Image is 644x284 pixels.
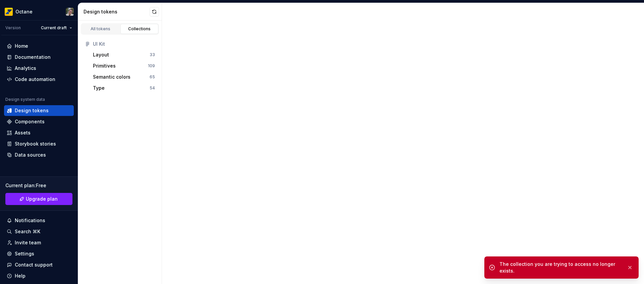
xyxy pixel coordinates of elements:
a: Design tokens [4,105,74,116]
div: Octane [15,8,33,15]
div: Version [5,25,21,31]
div: Home [15,43,28,49]
div: UI Kit [93,41,155,47]
button: OctaneTiago [1,4,76,19]
div: Contact support [15,261,53,268]
div: Design system data [5,97,45,102]
button: Contact support [4,259,74,270]
div: Code automation [15,76,55,83]
div: 65 [150,74,155,80]
div: Data sources [15,152,46,158]
div: Storybook stories [15,140,56,147]
div: Layout [93,51,109,58]
a: Assets [4,127,74,138]
a: Upgrade plan [5,193,72,205]
div: Notifications [15,217,45,224]
div: Semantic colors [93,74,130,80]
div: The collection you are trying to access no longer exists. [499,261,622,274]
button: Primitives109 [90,60,158,71]
button: Layout33 [90,49,158,60]
div: Invite team [15,239,41,246]
img: e8093afa-4b23-4413-bf51-00cde92dbd3f.png [5,8,13,16]
button: Search ⌘K [4,226,74,237]
a: Components [4,116,74,127]
a: Data sources [4,150,74,160]
img: Tiago [66,8,74,16]
a: Documentation [4,52,74,63]
button: Type54 [90,83,158,93]
div: Analytics [15,65,36,72]
div: Collections [123,26,156,32]
div: 109 [148,63,155,69]
a: Storybook stories [4,138,74,149]
span: Upgrade plan [26,196,58,202]
a: Settings [4,248,74,259]
div: Search ⌘K [15,228,40,235]
div: Current plan : Free [5,182,72,189]
a: Code automation [4,74,74,85]
div: 54 [150,85,155,91]
div: Type [93,85,105,91]
div: Design tokens [84,8,150,15]
div: Design tokens [15,107,49,114]
div: Settings [15,250,34,257]
div: All tokens [84,26,117,32]
div: Primitives [93,63,116,69]
div: Help [15,273,25,279]
button: Notifications [4,215,74,226]
button: Semantic colors65 [90,72,158,82]
button: Current draft [38,23,75,33]
button: Help [4,271,74,281]
div: Assets [15,129,31,136]
div: 33 [150,52,155,57]
a: Invite team [4,237,74,248]
div: Documentation [15,54,51,60]
div: Components [15,118,45,125]
a: Home [4,41,74,51]
a: Analytics [4,63,74,74]
span: Current draft [41,25,67,31]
